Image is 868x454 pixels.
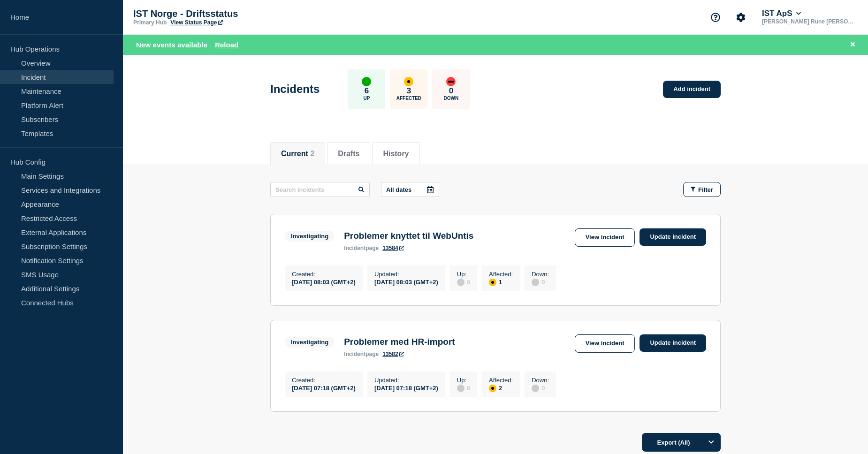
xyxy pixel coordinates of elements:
[489,384,513,392] div: 2
[731,8,751,27] button: Account settings
[381,182,439,197] button: All dates
[338,150,359,158] button: Drafts
[457,271,470,278] p: Up :
[457,279,464,286] div: disabled
[383,150,409,158] button: History
[396,96,421,101] p: Affected
[344,231,473,241] h3: Problemer knyttet til WebUntis
[170,19,222,26] a: View Status Page
[683,182,721,197] button: Filter
[270,182,370,197] input: Search incidents
[702,433,721,452] button: Options
[489,278,513,286] div: 1
[457,385,464,392] div: disabled
[698,186,713,193] span: Filter
[281,150,314,158] button: Current 2
[365,86,369,96] p: 6
[292,384,356,392] div: [DATE] 07:18 (GMT+2)
[575,334,635,353] a: View incident
[489,377,513,384] p: Affected :
[640,228,706,246] a: Update incident
[706,8,725,27] button: Support
[444,96,459,101] p: Down
[489,279,496,286] div: affected
[532,271,549,278] p: Down :
[457,384,470,392] div: 0
[489,385,496,392] div: affected
[270,83,320,96] h1: Incidents
[532,278,549,286] div: 0
[382,351,404,357] a: 13582
[640,334,706,352] a: Update incident
[292,377,356,384] p: Created :
[374,384,438,392] div: [DATE] 07:18 (GMT+2)
[363,96,370,101] p: Up
[344,337,455,347] h3: Problemer med HR-import
[374,278,438,286] div: [DATE] 08:03 (GMT+2)
[344,245,379,251] p: page
[362,77,371,86] div: up
[532,384,549,392] div: 0
[760,9,803,18] button: IST ApS
[532,279,539,286] div: disabled
[285,231,335,242] span: Investigating
[663,81,721,98] a: Add incident
[374,377,438,384] p: Updated :
[642,433,721,452] button: Export (All)
[344,245,365,251] span: incident
[407,86,411,96] p: 3
[457,278,470,286] div: 0
[374,271,438,278] p: Updated :
[489,271,513,278] p: Affected :
[386,186,411,193] p: All dates
[292,278,356,286] div: [DATE] 08:03 (GMT+2)
[446,77,456,86] div: down
[382,245,404,251] a: 13584
[285,337,335,348] span: Investigating
[760,18,858,25] p: [PERSON_NAME] Rune [PERSON_NAME]
[449,86,453,96] p: 0
[457,377,470,384] p: Up :
[133,8,321,19] p: IST Norge - Driftsstatus
[404,77,413,86] div: affected
[344,351,365,357] span: incident
[292,271,356,278] p: Created :
[136,41,207,49] span: New events available
[344,351,379,357] p: page
[532,385,539,392] div: disabled
[575,228,635,247] a: View incident
[215,41,238,49] button: Reload
[310,150,314,158] span: 2
[532,377,549,384] p: Down :
[133,19,167,26] p: Primary Hub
